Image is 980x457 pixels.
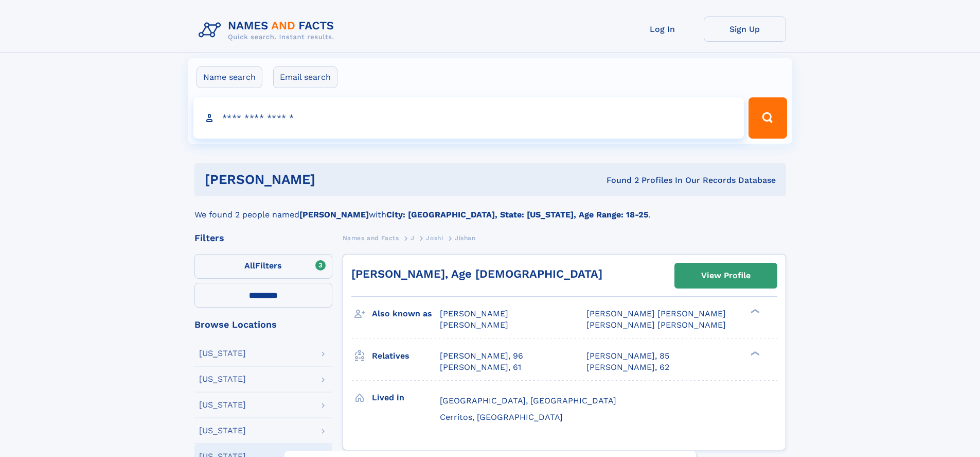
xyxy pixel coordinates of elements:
[199,427,246,435] div: [US_STATE]
[193,97,744,139] input: search input
[194,233,332,243] div: Filters
[440,309,508,318] span: [PERSON_NAME]
[273,66,337,88] label: Email search
[748,350,760,357] div: ❯
[351,267,602,280] a: [PERSON_NAME], Age [DEMOGRAPHIC_DATA]
[440,362,521,373] a: [PERSON_NAME], 61
[440,412,563,422] span: Cerritos, [GEOGRAPHIC_DATA]
[197,66,262,88] label: Name search
[411,231,415,244] a: J
[440,320,508,330] span: [PERSON_NAME]
[194,196,786,221] div: We found 2 people named with .
[426,231,443,244] a: Joshi
[411,234,415,242] span: J
[343,231,399,244] a: Names and Facts
[194,16,343,44] img: Logo Names and Facts
[205,173,461,186] h1: [PERSON_NAME]
[372,347,440,365] h3: Relatives
[748,308,760,315] div: ❯
[586,320,726,330] span: [PERSON_NAME] [PERSON_NAME]
[372,389,440,407] h3: Lived in
[194,254,332,279] label: Filters
[194,320,332,329] div: Browse Locations
[199,349,246,358] div: [US_STATE]
[440,350,523,362] a: [PERSON_NAME], 96
[199,401,246,409] div: [US_STATE]
[586,309,726,318] span: [PERSON_NAME] [PERSON_NAME]
[372,305,440,323] h3: Also known as
[621,16,704,42] a: Log In
[455,234,476,242] span: Jishan
[386,210,648,219] b: City: [GEOGRAPHIC_DATA], State: [US_STATE], Age Range: 18-25
[586,362,669,373] a: [PERSON_NAME], 62
[701,264,751,287] div: View Profile
[244,261,255,270] span: All
[586,350,669,362] a: [PERSON_NAME], 85
[299,210,369,219] b: [PERSON_NAME]
[704,16,786,42] a: Sign Up
[440,396,616,405] span: [GEOGRAPHIC_DATA], [GEOGRAPHIC_DATA]
[199,375,246,383] div: [US_STATE]
[426,234,443,242] span: Joshi
[461,175,776,186] div: Found 2 Profiles In Our Records Database
[675,263,777,288] a: View Profile
[749,97,787,139] button: Search Button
